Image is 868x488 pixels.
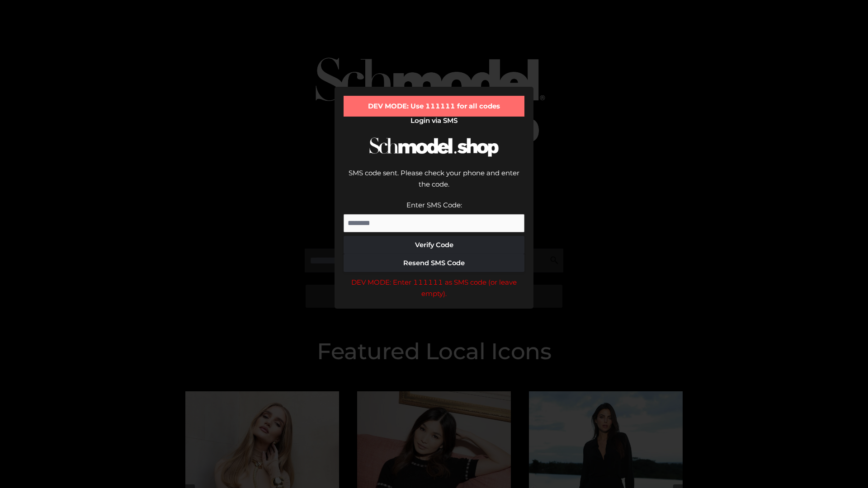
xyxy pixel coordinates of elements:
[344,167,524,199] div: SMS code sent. Please check your phone and enter the code.
[344,277,524,300] div: DEV MODE: Enter 111111 as SMS code (or leave empty).
[344,117,524,125] h2: Login via SMS
[344,96,524,117] div: DEV MODE: Use 111111 for all codes
[366,129,502,165] img: Schmodel Logo
[406,201,462,209] label: Enter SMS Code:
[344,254,524,272] button: Resend SMS Code
[344,236,524,254] button: Verify Code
